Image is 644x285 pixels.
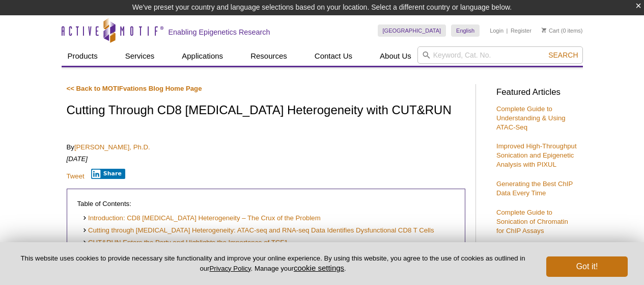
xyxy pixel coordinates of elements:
img: Your Cart [542,28,546,33]
a: Cart [542,27,559,34]
li: (0 items) [542,24,583,37]
a: [PERSON_NAME], Ph.D. [74,143,150,151]
a: Applications [176,46,229,66]
a: Login [490,27,503,34]
h2: Enabling Epigenetics Research [169,28,270,37]
a: Products [62,46,104,66]
button: Got it! [546,256,628,277]
a: Resources [244,46,293,66]
a: Complete Guide to Sonication of Chromatin for ChIP Assays [496,209,568,235]
input: Keyword, Cat. No. [417,46,583,64]
a: CUT&RUN Enters the Party and Highlights the Importance of TCF1 [82,238,288,248]
button: Share [91,169,125,179]
button: Search [545,50,581,60]
h3: Featured Articles [496,88,578,97]
a: English [451,24,480,37]
a: About Us [374,46,417,66]
p: By [67,143,465,152]
p: Table of Contents: [77,199,455,209]
a: Generating the Best ChIP Data Every Time [496,180,573,197]
a: Privacy Policy [209,265,250,272]
li: | [507,24,508,37]
a: << Back to MOTIFvations Blog Home Page [67,85,202,92]
a: Complete Guide to Understanding & Using ATAC-Seq [496,105,566,131]
a: Contact Us [309,46,358,66]
a: Cutting through [MEDICAL_DATA] Heterogeneity: ATAC-seq and RNA-seq Data Identifies Dysfunctional ... [82,226,434,236]
h1: Cutting Through CD8 [MEDICAL_DATA] Heterogeneity with CUT&RUN [67,103,465,118]
a: Register [511,27,531,34]
a: Tweet [67,172,85,180]
p: This website uses cookies to provide necessary site functionality and improve your online experie... [16,254,529,273]
a: Improved High-Throughput Sonication and Epigenetic Analysis with PIXUL [496,142,577,168]
a: [GEOGRAPHIC_DATA] [378,24,446,37]
em: [DATE] [67,155,88,163]
a: Introduction: CD8 [MEDICAL_DATA] Heterogeneity – The Crux of the Problem [82,214,321,223]
a: Services [119,46,161,66]
button: cookie settings [294,264,344,272]
span: Search [548,51,578,59]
